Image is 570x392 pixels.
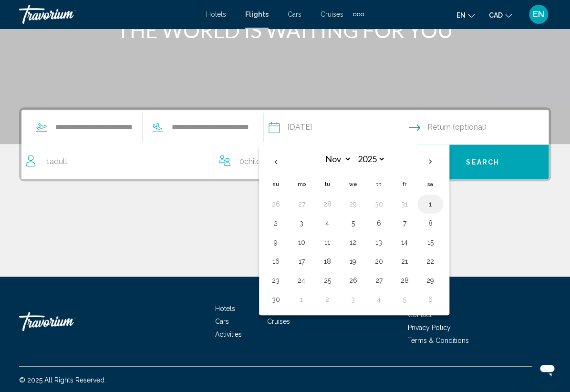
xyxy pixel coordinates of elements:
button: Day 26 [268,197,283,211]
select: Select year [354,151,385,167]
button: Day 24 [294,274,309,287]
h1: THE WORLD IS WAITING FOR YOU [106,18,464,42]
a: Privacy Policy [408,324,451,331]
a: Travorium [19,5,197,24]
span: en [456,11,466,19]
button: Day 15 [423,236,438,249]
a: Cars [215,318,229,325]
a: Activities [215,330,242,338]
a: Terms & Conditions [408,337,469,344]
button: Day 4 [320,217,335,230]
button: Change currency [489,8,512,22]
span: 0 [239,155,271,168]
button: Day 2 [268,217,283,230]
button: Day 3 [345,293,361,306]
button: Day 8 [423,217,438,230]
span: Children [244,157,271,166]
button: Day 4 [371,293,386,306]
a: Hotels [206,10,226,18]
button: Day 27 [371,274,386,287]
a: Cruises [267,318,290,325]
button: Day 6 [423,293,438,306]
iframe: Button to launch messaging window [532,354,562,384]
button: Change language [456,8,475,22]
button: Day 7 [397,217,412,230]
button: Day 29 [423,274,438,287]
button: Return date [409,110,549,144]
button: Day 18 [320,255,335,268]
a: Cruises [321,10,343,18]
button: Day 14 [397,236,412,249]
button: Day 3 [294,217,309,230]
span: Adult [50,157,68,166]
select: Select month [321,151,352,167]
button: Travelers: 1 adult, 0 children [21,144,417,179]
span: 1 [46,155,68,168]
span: EN [533,10,544,19]
button: Day 9 [268,236,283,249]
span: CAD [489,11,503,19]
button: Day 31 [397,197,412,211]
button: Day 12 [345,236,361,249]
a: Travorium [19,307,114,336]
button: Day 16 [268,255,283,268]
button: Day 30 [371,197,386,211]
button: Day 29 [345,197,361,211]
button: Day 30 [268,293,283,306]
button: Day 6 [371,217,386,230]
button: Day 21 [397,255,412,268]
a: Cars [288,10,301,18]
button: User Menu [526,4,551,24]
button: Previous month [263,151,289,173]
button: Day 1 [294,293,309,306]
button: Day 17 [294,255,309,268]
button: Day 19 [345,255,361,268]
a: Flights [245,10,269,18]
button: Day 27 [294,197,309,211]
span: Search [466,158,499,166]
button: Day 25 [320,274,335,287]
button: Day 2 [320,293,335,306]
button: Extra navigation items [353,7,364,22]
button: Next month [417,151,443,173]
a: Hotels [215,305,235,312]
button: Day 5 [397,293,412,306]
button: Day 5 [345,217,361,230]
button: Day 26 [345,274,361,287]
button: Day 1 [423,197,438,211]
span: © 2025 All Rights Reserved. [19,376,106,384]
button: Day 11 [320,236,335,249]
button: Day 23 [268,274,283,287]
button: Day 13 [371,236,386,249]
button: Search [417,144,549,179]
button: Day 28 [397,274,412,287]
button: Depart date: Oct 7, 2025 [269,110,409,144]
button: Day 28 [320,197,335,211]
div: Search widget [21,110,549,179]
button: Day 22 [423,255,438,268]
button: Day 10 [294,236,309,249]
button: Day 20 [371,255,386,268]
